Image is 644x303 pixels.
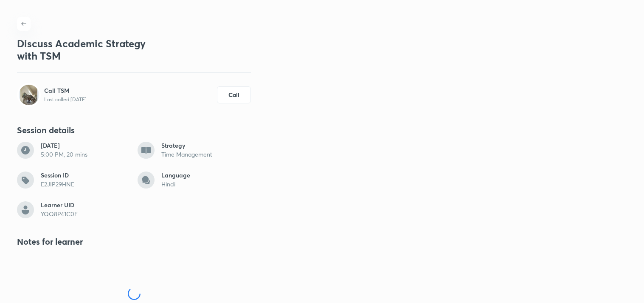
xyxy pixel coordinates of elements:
img: language [138,172,155,189]
h6: Call TSM [44,86,210,95]
h6: YQQ8P41C0E [41,210,131,218]
h6: Session ID [41,172,131,179]
h6: Time Management [161,151,251,158]
h6: Language [161,172,251,179]
img: clock [17,142,34,159]
h6: E2JIP29HNE [41,180,131,188]
h6: Last called [DATE] [44,96,210,103]
h4: Notes for learner [17,235,83,248]
h6: Learner UID [41,201,131,209]
h6: Strategy [161,142,251,149]
h6: [DATE] [41,142,131,149]
img: book [138,142,155,159]
h6: 5:00 PM, 20 mins [41,151,131,158]
button: Call [217,86,251,103]
img: 04b958643deb4e14937a2bbc89e680e1.jpg [20,85,38,105]
h6: Hindi [161,180,251,188]
h4: Session details [17,124,251,137]
img: learner [17,201,34,218]
img: tag [17,172,34,189]
h3: Discuss Academic Strategy with TSM [17,37,147,62]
